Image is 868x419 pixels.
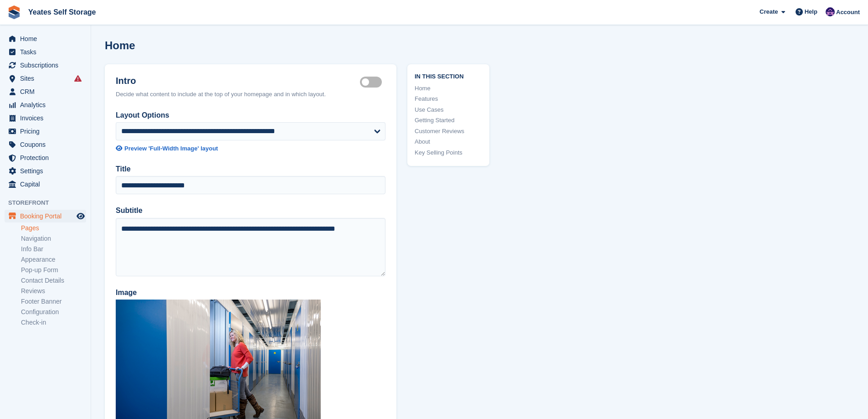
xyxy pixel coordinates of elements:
[5,151,86,164] a: menu
[105,39,135,52] h1: Home
[20,85,75,98] span: CRM
[415,105,482,114] a: Use Cases
[21,318,86,327] a: Check-in
[21,224,86,233] a: Pages
[760,7,778,16] span: Create
[124,144,218,153] div: Preview 'Full-Width Image' layout
[415,116,482,125] a: Getting Started
[20,138,75,151] span: Coupons
[360,82,385,83] label: Hero section active
[5,59,86,72] a: menu
[116,75,360,86] h2: Intro
[415,72,482,80] span: In this section
[415,148,482,157] a: Key Selling Points
[415,94,482,103] a: Features
[20,98,75,111] span: Analytics
[21,266,86,274] a: Pop-up Form
[20,72,75,85] span: Sites
[5,125,86,138] a: menu
[5,46,86,58] a: menu
[20,59,75,72] span: Subscriptions
[836,8,860,17] span: Account
[21,276,86,285] a: Contact Details
[116,90,385,99] div: Decide what content to include at the top of your homepage and in which layout.
[21,308,86,316] a: Configuration
[415,137,482,146] a: About
[21,245,86,253] a: Info Bar
[20,178,75,191] span: Capital
[415,84,482,93] a: Home
[8,198,91,207] span: Storefront
[20,151,75,164] span: Protection
[415,127,482,136] a: Customer Reviews
[20,125,75,138] span: Pricing
[20,112,75,124] span: Invoices
[116,164,385,175] label: Title
[5,72,86,85] a: menu
[21,297,86,306] a: Footer Banner
[826,7,835,16] img: Jane
[5,210,86,222] a: menu
[20,165,75,177] span: Settings
[5,98,86,111] a: menu
[21,234,86,243] a: Navigation
[116,205,385,216] label: Subtitle
[21,287,86,295] a: Reviews
[21,255,86,264] a: Appearance
[5,112,86,124] a: menu
[20,210,75,222] span: Booking Portal
[7,5,21,19] img: stora-icon-8386f47178a22dfd0bd8f6a31ec36ba5ce8667c1dd55bd0f319d3a0aa187defe.svg
[25,5,100,20] a: Yeates Self Storage
[74,75,82,82] i: Smart entry sync failures have occurred
[20,32,75,45] span: Home
[75,211,86,222] a: Preview store
[5,85,86,98] a: menu
[116,110,385,121] label: Layout Options
[116,287,385,298] label: Image
[805,7,817,16] span: Help
[5,178,86,191] a: menu
[5,32,86,45] a: menu
[116,144,385,153] a: Preview 'Full-Width Image' layout
[20,46,75,58] span: Tasks
[5,165,86,177] a: menu
[5,138,86,151] a: menu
